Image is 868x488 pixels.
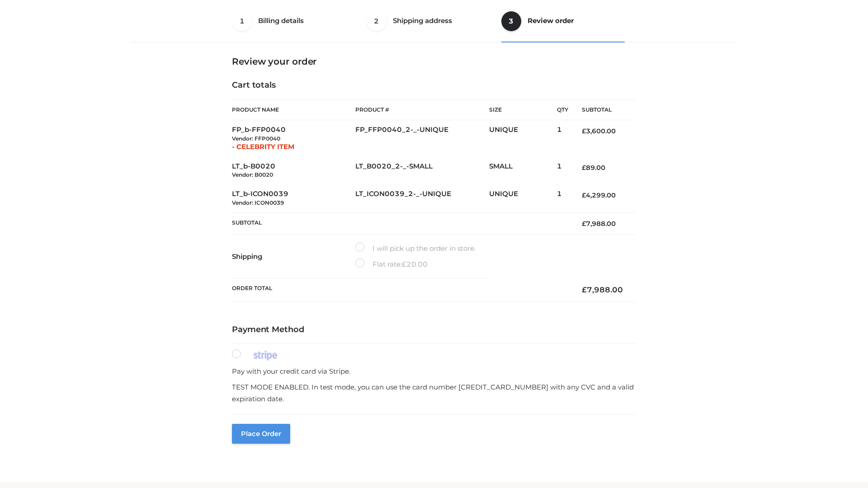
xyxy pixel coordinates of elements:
td: FP_b-FFP0040 [232,120,355,157]
span: £ [582,191,586,199]
bdi: 20.00 [402,260,428,268]
th: Product Name [232,99,355,120]
button: Place order [232,424,290,444]
p: Pay with your credit card via Stripe. [232,366,636,377]
td: 1 [557,120,568,157]
span: £ [402,260,406,268]
label: Flat rate: [355,258,428,270]
td: LT_b-ICON0039 [232,184,355,212]
span: £ [582,127,586,135]
bdi: 89.00 [582,164,605,172]
p: TEST MODE ENABLED. In test mode, you can use the card number [CREDIT_CARD_NUMBER] with any CVC an... [232,381,636,404]
td: UNIQUE [489,184,557,212]
td: FP_FFP0040_2-_-UNIQUE [355,120,489,157]
bdi: 7,988.00 [582,285,623,294]
td: LT_b-B0020 [232,157,355,185]
h3: Review your order [232,56,636,67]
bdi: 7,988.00 [582,220,616,228]
td: 1 [557,157,568,185]
bdi: 3,600.00 [582,127,616,135]
small: Vendor: B0020 [232,171,273,178]
h4: Cart totals [232,80,636,90]
th: Order Total [232,278,568,302]
td: LT_B0020_2-_-SMALL [355,157,489,185]
bdi: 4,299.00 [582,191,616,199]
th: Size [489,100,552,120]
h4: Payment Method [232,325,636,335]
span: £ [582,220,586,228]
th: Shipping [232,235,355,278]
td: LT_ICON0039_2-_-UNIQUE [355,184,489,212]
td: SMALL [489,157,557,185]
small: Vendor: FFP0040 [232,135,280,142]
th: Subtotal [232,212,568,235]
td: UNIQUE [489,120,557,157]
small: Vendor: ICON0039 [232,199,284,206]
span: - CELEBRITY ITEM [232,142,294,151]
td: 1 [557,184,568,212]
th: Qty [557,99,568,120]
label: I will pick up the order in store. [355,243,476,254]
span: £ [582,285,587,294]
span: £ [582,164,586,172]
th: Product # [355,99,489,120]
th: Subtotal [568,100,636,120]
